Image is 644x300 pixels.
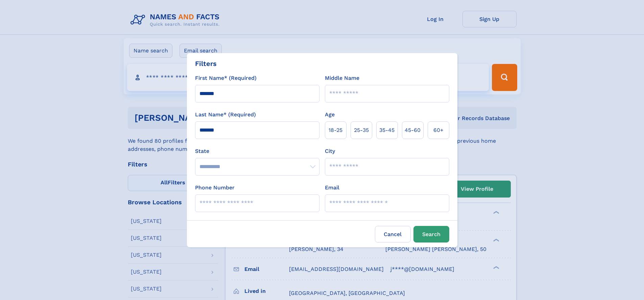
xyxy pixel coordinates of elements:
[433,126,444,134] span: 60+
[195,184,235,192] label: Phone Number
[325,111,335,119] label: Age
[195,74,257,82] label: First Name* (Required)
[195,111,256,119] label: Last Name* (Required)
[354,126,369,134] span: 25‑35
[195,59,217,69] div: Filters
[413,226,449,243] button: Search
[379,126,395,134] span: 35‑45
[195,147,319,155] label: State
[325,184,339,192] label: Email
[329,126,342,134] span: 18‑25
[375,226,411,243] label: Cancel
[405,126,421,134] span: 45‑60
[325,74,359,82] label: Middle Name
[325,147,335,155] label: City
